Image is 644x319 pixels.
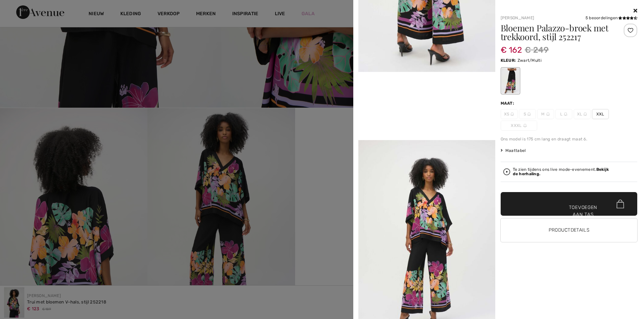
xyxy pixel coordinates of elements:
img: ring-m.svg [583,112,587,116]
div: Zwart/Multi [501,68,519,94]
button: Productdetails [501,218,638,242]
img: ring-m.svg [523,124,527,127]
a: [PERSON_NAME] [501,16,534,20]
font: 5 beoordelingen [586,16,618,20]
font: Ons model is 175 cm lang en draagt maat 6. [501,137,588,141]
font: Productdetails [549,227,589,233]
font: XS [504,112,509,116]
font: L [560,112,563,116]
img: ring-m.svg [564,112,567,116]
font: XL [577,112,582,116]
font: Bloemen Palazzo-broek met trekkoord, stijl 252217 [501,22,609,43]
img: ring-m.svg [510,112,514,116]
font: M [541,112,545,116]
font: Maat: [501,101,515,106]
img: Bekijk de herhaling [503,168,510,175]
font: € 249 [525,45,549,55]
img: ring-m.svg [527,112,531,116]
font: Bekijk de herhaling. [513,167,609,176]
font: XXL [596,112,604,116]
font: Maattabel [505,148,526,153]
font: € 162 [501,45,522,55]
font: Kleur: [501,58,516,63]
font: Zwart/Multi [518,58,542,63]
img: Bag.svg [617,200,624,209]
font: XXXL [511,123,522,128]
img: ring-m.svg [546,112,550,116]
font: S [524,112,526,116]
font: Hulp [15,5,29,11]
font: Toevoegen aan tas [569,204,597,218]
font: Te zien tijdens ons live mode-evenement. [513,167,596,172]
